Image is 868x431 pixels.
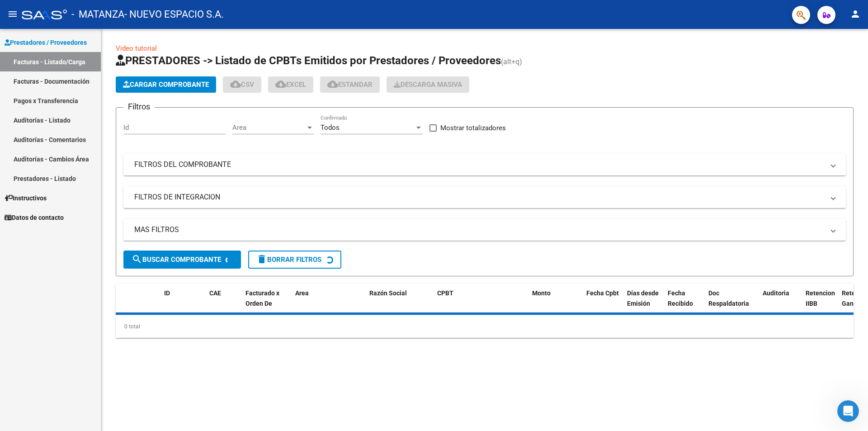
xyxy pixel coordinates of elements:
button: Cargar Comprobante [116,76,216,93]
datatable-header-cell: Retencion IIBB [802,284,838,323]
datatable-header-cell: ID [160,284,206,323]
datatable-header-cell: Facturado x Orden De [242,284,292,323]
span: EXCEL [275,81,306,89]
a: Video tutorial [116,44,157,52]
app-download-masive: Descarga masiva de comprobantes (adjuntos) [387,76,469,93]
span: Razón Social [369,289,407,297]
datatable-header-cell: Doc Respaldatoria [705,284,759,323]
button: EXCEL [268,76,313,93]
mat-icon: cloud_download [327,79,338,90]
datatable-header-cell: Auditoria [759,284,802,323]
datatable-header-cell: Fecha Recibido [664,284,705,323]
mat-expansion-panel-header: MAS FILTROS [123,219,846,241]
mat-icon: search [132,254,142,265]
span: Fecha Cpbt [586,289,619,297]
button: CSV [223,76,261,93]
span: (alt+q) [501,57,522,66]
mat-panel-title: MAS FILTROS [134,225,824,235]
mat-icon: delete [256,254,267,265]
mat-icon: person [850,9,861,19]
datatable-header-cell: Fecha Cpbt [583,284,623,323]
span: Monto [532,289,551,297]
span: CAE [209,289,221,297]
span: Todos [321,123,340,132]
span: Descarga Masiva [394,81,462,89]
span: - NUEVO ESPACIO S.A. [124,5,224,24]
h3: Filtros [123,100,155,113]
span: - MATANZA [71,5,124,24]
div: 0 total [116,315,854,338]
span: Fecha Recibido [668,289,693,307]
button: Estandar [320,76,380,93]
span: Doc Respaldatoria [708,289,749,307]
datatable-header-cell: Razón Social [366,284,434,323]
span: Area [232,123,306,132]
span: Mostrar totalizadores [440,123,506,133]
span: Datos de contacto [5,213,64,223]
span: Retencion IIBB [806,289,835,307]
datatable-header-cell: Días desde Emisión [623,284,664,323]
mat-panel-title: FILTROS DEL COMPROBANTE [134,160,824,170]
iframe: Intercom live chat [837,400,859,422]
span: Instructivos [5,193,47,203]
mat-expansion-panel-header: FILTROS DEL COMPROBANTE [123,154,846,175]
span: CPBT [437,289,453,297]
span: Borrar Filtros [256,256,321,264]
datatable-header-cell: Monto [528,284,583,323]
mat-icon: cloud_download [230,79,241,90]
mat-icon: menu [7,9,18,19]
mat-expansion-panel-header: FILTROS DE INTEGRACION [123,186,846,208]
span: Días desde Emisión [627,289,659,307]
button: Descarga Masiva [387,76,469,93]
span: Buscar Comprobante [132,256,221,264]
span: PRESTADORES -> Listado de CPBTs Emitidos por Prestadores / Proveedores [116,54,501,67]
span: Cargar Comprobante [123,81,209,89]
span: CSV [230,81,254,89]
mat-icon: cloud_download [275,79,286,90]
span: ID [164,289,170,297]
datatable-header-cell: Area [292,284,353,323]
datatable-header-cell: CPBT [434,284,528,323]
span: Area [295,289,309,297]
datatable-header-cell: CAE [206,284,242,323]
span: Prestadores / Proveedores [5,38,87,47]
span: Facturado x Orden De [245,289,279,307]
button: Buscar Comprobante [123,251,241,269]
mat-panel-title: FILTROS DE INTEGRACION [134,192,824,202]
span: Estandar [327,81,373,89]
span: Auditoria [763,289,789,297]
button: Borrar Filtros [248,251,341,269]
